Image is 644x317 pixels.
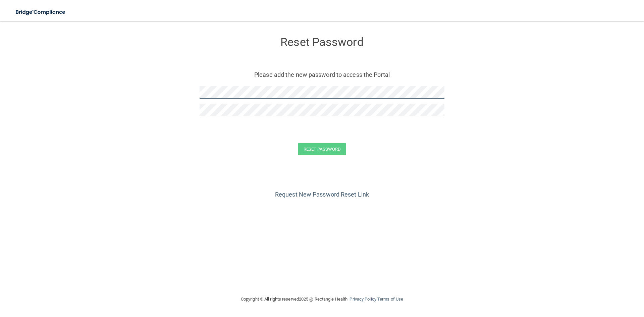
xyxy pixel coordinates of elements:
[377,297,403,302] a: Terms of Use
[10,5,72,19] img: bridge_compliance_login_screen.278c3ca4.svg
[298,143,346,155] button: Reset Password
[528,269,636,296] iframe: Drift Widget Chat Controller
[275,191,369,198] a: Request New Password Reset Link
[205,69,439,80] p: Please add the new password to access the Portal
[200,288,444,310] div: Copyright © All rights reserved 2025 @ Rectangle Health | |
[200,36,444,48] h3: Reset Password
[350,297,376,302] a: Privacy Policy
